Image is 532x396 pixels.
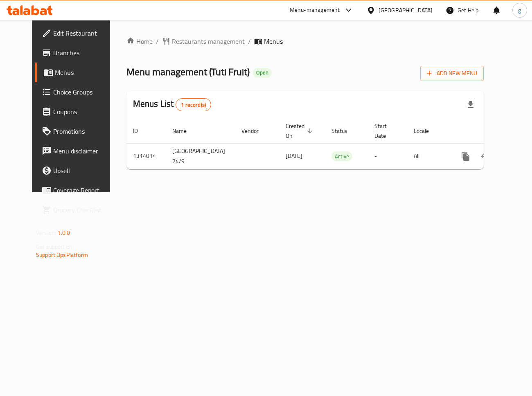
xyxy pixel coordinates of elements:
[476,146,495,166] button: Change Status
[53,48,114,58] span: Branches
[35,200,121,220] a: Grocery Checklist
[414,126,440,136] span: Locale
[286,151,302,161] span: [DATE]
[374,121,397,141] span: Start Date
[53,28,114,38] span: Edit Restaurant
[133,98,211,111] h2: Menus List
[172,126,197,136] span: Name
[162,36,245,46] a: Restaurants management
[53,166,114,175] span: Upsell
[331,151,352,161] div: Active
[126,63,250,81] span: Menu management ( Tuti Fruit )
[126,36,484,46] nav: breadcrumb
[166,143,235,169] td: [GEOGRAPHIC_DATA] 24/9
[53,205,114,215] span: Grocery Checklist
[36,241,74,252] span: Get support on:
[176,101,211,109] span: 1 record(s)
[427,68,477,79] span: Add New Menu
[35,43,121,63] a: Branches
[286,121,315,141] span: Created On
[133,126,149,136] span: ID
[253,69,272,76] span: Open
[420,66,484,81] button: Add New Menu
[241,126,269,136] span: Vendor
[35,82,121,102] a: Choice Groups
[57,227,70,238] span: 1.0.0
[53,87,114,97] span: Choice Groups
[172,36,245,46] span: Restaurants management
[331,152,352,161] span: Active
[35,122,121,141] a: Promotions
[264,36,283,46] span: Menus
[35,161,121,180] a: Upsell
[53,107,114,117] span: Coupons
[36,227,56,238] span: Version:
[461,95,480,115] div: Export file
[53,126,114,136] span: Promotions
[35,102,121,122] a: Coupons
[518,6,521,15] span: g
[126,36,153,46] a: Home
[53,185,114,195] span: Coverage Report
[53,146,114,156] span: Menu disclaimer
[36,250,88,260] a: Support.OpsPlatform
[35,23,121,43] a: Edit Restaurant
[176,98,211,111] div: Total records count
[368,143,407,169] td: -
[407,143,449,169] td: All
[379,6,433,15] div: [GEOGRAPHIC_DATA]
[35,180,121,200] a: Coverage Report
[248,36,251,46] li: /
[35,141,121,161] a: Menu disclaimer
[55,67,114,77] span: Menus
[456,146,476,166] button: more
[35,63,121,82] a: Menus
[253,68,272,78] div: Open
[156,36,159,46] li: /
[126,143,166,169] td: 1314014
[290,5,340,15] div: Menu-management
[331,126,358,136] span: Status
